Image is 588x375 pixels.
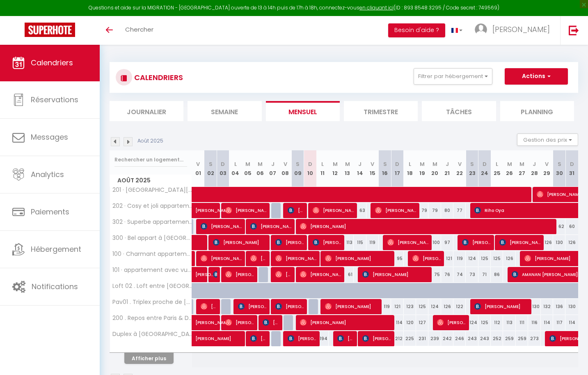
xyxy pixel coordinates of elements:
[469,16,560,45] a: ... [PERSON_NAME]
[507,160,512,168] abbr: M
[316,331,329,346] div: 194
[453,331,466,346] div: 246
[412,251,441,266] span: [PERSON_NAME]
[517,133,578,146] button: Gestion des prix
[428,299,441,314] div: 124
[545,160,549,168] abbr: V
[195,311,233,326] span: [PERSON_NAME]
[474,299,528,314] span: [PERSON_NAME]
[288,331,316,346] span: [PERSON_NAME]
[341,235,354,250] div: 113
[358,160,361,168] abbr: J
[428,235,441,250] div: 100
[359,4,394,11] a: en cliquant ici
[124,353,174,364] button: Afficher plus
[313,202,354,218] span: [PERSON_NAME]
[541,150,553,187] th: 29
[478,331,491,346] div: 243
[279,150,291,187] th: 08
[296,160,300,168] abbr: S
[31,207,69,217] span: Paiements
[453,299,466,314] div: 122
[250,219,291,234] span: [PERSON_NAME] [PERSON_NAME] Anak [PERSON_NAME]
[441,235,453,250] div: 97
[217,150,229,187] th: 03
[458,160,462,168] abbr: V
[375,202,416,218] span: [PERSON_NAME]
[325,251,391,266] span: [PERSON_NAME]
[475,23,487,36] img: ...
[553,299,565,314] div: 136
[383,160,387,168] abbr: S
[503,315,515,330] div: 113
[428,267,441,282] div: 75
[31,94,78,105] span: Réservations
[325,299,378,314] span: [PERSON_NAME]
[275,235,304,250] span: [PERSON_NAME]
[366,235,379,250] div: 119
[266,101,340,121] li: Mensuel
[31,244,81,254] span: Hébergement
[125,25,153,34] span: Chercher
[213,235,266,250] span: [PERSON_NAME]
[553,219,565,234] div: 62
[466,331,478,346] div: 243
[553,235,565,250] div: 130
[541,315,553,330] div: 114
[137,137,163,145] p: Août 2025
[388,23,445,37] button: Besoin d'aide ?
[316,150,329,187] th: 11
[565,235,578,250] div: 126
[503,150,515,187] th: 26
[491,150,503,187] th: 25
[242,150,254,187] th: 05
[478,150,491,187] th: 24
[441,299,453,314] div: 126
[300,315,390,330] span: [PERSON_NAME]
[404,299,416,314] div: 123
[192,331,204,347] a: [PERSON_NAME]
[416,331,428,346] div: 231
[192,203,204,219] a: [PERSON_NAME]
[491,315,503,330] div: 112
[453,251,466,266] div: 119
[541,235,553,250] div: 126
[111,187,193,193] span: 201 · [GEOGRAPHIC_DATA][PERSON_NAME] face au [GEOGRAPHIC_DATA]
[491,267,503,282] div: 86
[453,267,466,282] div: 74
[304,150,316,187] th: 10
[288,202,304,218] span: [PERSON_NAME]
[428,150,441,187] th: 20
[491,251,503,266] div: 125
[528,315,540,330] div: 116
[192,315,204,331] a: [PERSON_NAME]
[432,160,437,168] abbr: M
[558,160,561,168] abbr: S
[492,24,550,35] span: [PERSON_NAME]
[416,150,428,187] th: 19
[308,160,312,168] abbr: D
[565,219,578,234] div: 60
[565,150,578,187] th: 31
[387,235,428,250] span: [PERSON_NAME]
[478,315,491,330] div: 125
[528,331,540,346] div: 273
[441,267,453,282] div: 76
[354,150,366,187] th: 14
[250,331,267,346] span: [PERSON_NAME] [PERSON_NAME]
[225,315,254,330] span: [PERSON_NAME]
[422,101,496,121] li: Tâches
[516,331,528,346] div: 259
[341,150,354,187] th: 13
[404,315,416,330] div: 120
[195,262,214,278] span: [PERSON_NAME]
[391,331,403,346] div: 212
[565,299,578,314] div: 130
[238,299,267,314] span: [PERSON_NAME]
[111,315,193,321] span: 200 . Repos entre Paris & Disney
[234,160,237,168] abbr: L
[466,251,478,266] div: 124
[204,150,217,187] th: 02
[533,160,536,168] abbr: J
[31,132,68,142] span: Messages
